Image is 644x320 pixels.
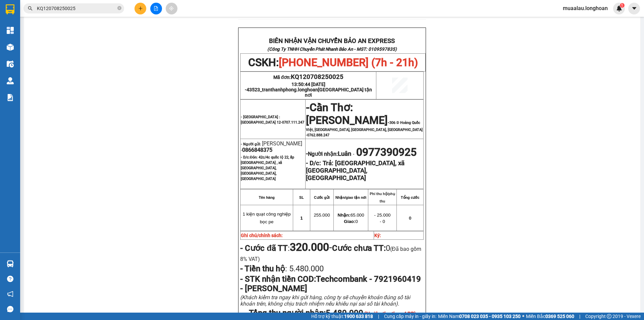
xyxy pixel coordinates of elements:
[306,121,423,137] span: 306 Đ Hoàng Quốc Việt, [GEOGRAPHIC_DATA], [GEOGRAPHIC_DATA], [GEOGRAPHIC_DATA] -
[7,291,13,297] span: notification
[306,107,423,137] span: -
[308,151,351,157] span: Người nhận:
[287,264,324,273] span: 5.480.000
[344,219,355,224] strong: Giao:
[240,264,324,273] span: :
[621,3,623,8] span: 1
[370,192,395,203] strong: Phí thu hộ/phụ thu
[356,146,417,158] span: 0977390925
[269,37,395,45] strong: BIÊN NHẬN VẬN CHUYỂN BẢO AN EXPRESS
[314,195,330,199] strong: Cước gửi
[314,213,330,218] span: 255.000
[438,313,521,320] span: Miền Nam
[7,260,14,267] img: warehouse-icon
[459,314,521,319] strong: 0708 023 035 - 0935 103 250
[7,77,14,84] img: warehouse-icon
[579,313,580,320] span: |
[409,216,411,221] span: 0
[344,219,358,224] span: 0
[326,308,415,318] span: 5.480.000
[306,101,388,127] span: Cần Thơ: [PERSON_NAME]
[299,195,304,199] strong: SL
[240,243,288,253] strong: - Cước đã TT
[305,87,372,98] span: [GEOGRAPHIC_DATA] tận nơi
[241,142,261,146] strong: - Người gửi:
[291,73,343,81] span: KQ120708250025
[267,47,397,52] strong: (Công Ty TNHH Chuyển Phát Nhanh Bảo An - MST: 0109597835)
[306,101,310,114] span: -
[138,6,143,11] span: plus
[306,150,351,157] strong: -
[290,241,332,254] span: -
[243,212,290,224] span: 1 kiện quạt công nghiệp bọc pe
[150,3,162,14] button: file-add
[259,195,274,199] strong: Tên hàng
[7,94,14,101] img: solution-icon
[620,3,625,8] sup: 1
[338,213,364,218] span: 65.000
[522,315,524,318] span: ⚪️
[249,308,415,318] span: Tổng thu người nhận:
[344,314,373,319] strong: 1900 633 818
[363,311,415,317] em: (N.viên thu theo APP)
[240,274,421,293] span: Techcombank - 7921960419 - [PERSON_NAME]
[245,82,372,98] span: 13:50:44 [DATE] -
[7,44,14,51] img: warehouse-icon
[306,159,321,167] strong: - D/c:
[401,195,419,199] strong: Tổng cước
[351,151,356,157] span: -
[338,150,351,157] span: Luân
[7,306,13,312] span: message
[6,4,14,14] img: logo-vxr
[241,155,294,181] strong: - D/c:
[616,5,622,11] img: icon-new-feature
[306,159,405,182] strong: Trả: [GEOGRAPHIC_DATA], xã [GEOGRAPHIC_DATA], [GEOGRAPHIC_DATA]
[37,5,116,12] input: Tìm tên, số ĐT hoặc mã đơn
[300,216,303,221] span: 1
[628,3,640,14] button: caret-down
[7,276,13,282] span: question-circle
[248,56,418,69] span: CSKH:
[526,313,574,320] span: Miền Bắc
[307,133,329,137] span: 0762.888.247
[607,314,611,319] span: copyright
[332,243,386,253] strong: Cước chưa TT:
[135,3,146,14] button: plus
[7,60,14,67] img: warehouse-icon
[338,213,351,218] strong: Nhận:
[240,274,421,293] span: - STK nhận tiền COD:
[240,294,410,307] span: (Khách kiểm tra ngay khi gửi hàng, công ty sẽ chuyển khoản đúng số tài khoản trên, không chịu trá...
[290,241,329,254] strong: 320.000
[374,213,391,218] span: - 25.000
[557,4,613,12] span: muaalau.longhoan
[240,264,285,273] strong: - Tiền thu hộ
[241,115,304,125] span: - [GEOGRAPHIC_DATA] : [GEOGRAPHIC_DATA] 12-
[279,56,418,69] span: [PHONE_NUMBER] (7h - 21h)
[241,140,302,153] span: [PERSON_NAME] -
[240,243,332,253] span: :
[242,147,272,153] span: 0866848375
[273,75,344,80] span: Mã đơn:
[7,27,14,34] img: dashboard-icon
[241,155,294,181] span: Đón: 42c/4c quốc lộ 22, ấp [GEOGRAPHIC_DATA] , xã [GEOGRAPHIC_DATA], [GEOGRAPHIC_DATA], [GEOGRAPH...
[631,5,637,11] span: caret-down
[378,313,379,320] span: |
[166,3,177,14] button: aim
[374,233,381,238] strong: Ký:
[169,6,174,11] span: aim
[311,313,373,320] span: Hỗ trợ kỹ thuật:
[282,120,304,125] span: 0707.111.247
[117,6,121,10] span: close-circle
[380,219,385,224] span: - 0
[241,233,283,238] strong: Ghi chú/chính sách:
[117,5,121,12] span: close-circle
[384,313,436,320] span: Cung cấp máy in - giấy in:
[247,87,372,98] span: 43523_tranthanhphong.longhoan
[154,6,158,11] span: file-add
[545,314,574,319] strong: 0369 525 060
[28,6,33,11] span: search
[335,195,366,199] strong: Nhận/giao tận nơi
